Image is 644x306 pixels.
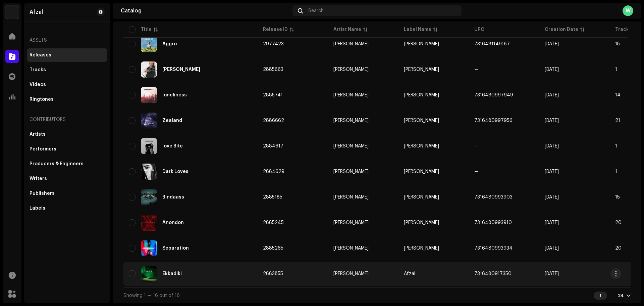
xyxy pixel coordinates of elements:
span: Wahed Afzal [333,93,393,97]
img: 1a49b5b0-3d57-44d7-af9f-52c8c949a325 [141,113,157,129]
div: Zealand [162,118,182,123]
span: 2884617 [263,144,283,148]
span: 7316480993903 [474,195,513,200]
re-a-nav-header: Assets [27,32,107,48]
div: Ekkadiki [162,271,182,276]
span: Jun 24, 2025 [545,118,559,123]
span: — [474,169,479,174]
re-a-nav-header: Contributors [27,112,107,128]
span: 2886662 [263,118,284,123]
span: Wahed Afzal [404,93,439,97]
img: 7951d5c0-dc3c-4d78-8e51-1b6de87acfd8 [5,5,19,19]
span: Wahed Afzal [333,220,393,225]
span: Wahed Afzal [333,67,393,72]
span: Wahed Afzal [404,67,439,72]
div: Artist Name [333,26,361,33]
re-m-nav-item: Releases [27,48,107,62]
div: [PERSON_NAME] [333,144,369,148]
div: [PERSON_NAME] [333,220,369,225]
span: Wahed Afzal [333,42,393,46]
div: Aggro [162,42,177,46]
span: Wahed Afzal [333,118,393,123]
div: Dark Loves [162,169,189,174]
div: W [623,5,633,16]
div: Releases [30,52,51,58]
re-m-nav-item: Ringtones [27,93,107,106]
span: 2884629 [263,169,284,174]
div: [PERSON_NAME] [333,67,369,72]
img: b9013bd8-9820-4f85-82bf-82687c60201e [141,215,157,231]
img: ed48ea59-5cd2-473c-8232-ca2719c168cd [141,87,157,103]
div: Bindaass [162,195,184,200]
span: Wahed Afzal [333,271,393,276]
img: b361555a-f500-4062-a2c9-7028c526f187 [141,138,157,154]
span: 2885663 [263,67,283,72]
div: Artists [30,132,46,137]
span: Wahed Afzal [404,144,439,148]
span: Jun 23, 2025 [545,144,559,148]
div: [PERSON_NAME] [333,93,369,97]
span: 7316480917350 [474,271,512,276]
span: 2885185 [263,195,282,200]
span: Wahed Afzal [404,195,439,200]
span: 2885265 [263,246,283,251]
span: Jun 24, 2025 [545,93,559,97]
re-m-nav-item: Producers & Engineers [27,157,107,171]
re-m-nav-item: Performers [27,142,107,156]
div: Release ID [263,26,288,33]
img: 49ec3eae-4a35-4e60-a2b8-97d3c0649ca1 [141,266,157,282]
span: Jun 22, 2025 [545,271,559,276]
span: Wahed Afzal [404,42,439,46]
span: Wahed Afzal [333,246,393,251]
span: Jun 24, 2025 [545,67,559,72]
div: [PERSON_NAME] [333,271,369,276]
span: 2885245 [263,220,284,225]
span: 2977423 [263,42,284,46]
div: [PERSON_NAME] [333,42,369,46]
span: 7316480997956 [474,118,513,123]
span: 2885741 [263,93,283,97]
img: e139d094-788a-4349-90f8-eda4062569f7 [141,240,157,256]
div: Creation Date [545,26,578,33]
re-m-nav-item: Labels [27,202,107,215]
div: Catalog [121,8,290,13]
div: Separation [162,246,189,251]
re-m-nav-item: Artists [27,128,107,141]
re-m-nav-item: Publishers [27,187,107,200]
div: Performers [30,146,56,152]
span: Wahed Afzal [333,169,393,174]
div: Labels [30,206,45,211]
span: Afzal [404,271,415,276]
div: Publishers [30,191,55,196]
div: [PERSON_NAME] [333,118,369,123]
div: 1 [594,292,607,300]
div: Tracks [30,67,46,73]
re-m-nav-item: Tracks [27,63,107,77]
div: Nijanga Nenena [162,67,200,72]
div: Title [141,26,152,33]
re-m-nav-item: Videos [27,78,107,91]
span: Wahed Afzal [404,118,439,123]
div: [PERSON_NAME] [333,169,369,174]
div: Videos [30,82,46,87]
span: Jun 23, 2025 [545,220,559,225]
span: Wahed Afzal [333,195,393,200]
span: Search [308,8,324,13]
div: Ringtones [30,97,54,102]
span: — [474,67,479,72]
span: — [474,144,479,148]
span: Wahed Afzal [404,169,439,174]
span: Jun 23, 2025 [545,169,559,174]
span: 2883855 [263,271,283,276]
div: 24 [618,293,624,298]
div: Anondon [162,220,184,225]
img: b74f1322-ea03-4ae6-adee-e25f86ee5c9e [141,61,157,78]
span: 7316480993910 [474,220,512,225]
div: Producers & Engineers [30,161,84,167]
span: 7316480997949 [474,93,513,97]
span: 7316481149187 [474,42,510,46]
span: Showing 1 — 16 out of 16 [123,293,180,298]
div: Label Name [404,26,431,33]
img: 29e604ce-ff9c-4187-851b-ea587a50efdd [141,164,157,180]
